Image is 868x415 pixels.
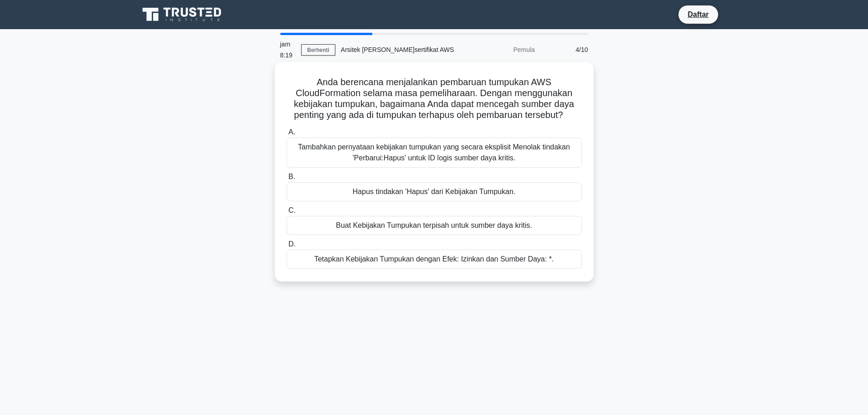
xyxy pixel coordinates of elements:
[280,41,293,59] font: jam 8:19
[288,206,296,214] font: C.
[307,47,329,53] font: Berhenti
[688,10,709,18] font: Daftar
[341,46,454,53] font: Arsitek [PERSON_NAME]sertifikat AWS
[314,255,554,263] font: Tetapkan Kebijakan Tumpukan dengan Efek: Izinkan dan Sumber Daya: *.
[288,128,295,136] font: A.
[336,221,532,229] font: Buat Kebijakan Tumpukan terpisah untuk sumber daya kritis.
[288,240,296,248] font: D.
[301,44,335,56] a: Berhenti
[288,173,295,180] font: B.
[513,46,534,53] font: Pemula
[682,9,714,20] a: Daftar
[353,188,515,195] font: Hapus tindakan 'Hapus' dari Kebijakan Tumpukan.
[298,143,570,162] font: Tambahkan pernyataan kebijakan tumpukan yang secara eksplisit Menolak tindakan 'Perbarui:Hapus' u...
[575,46,588,53] font: 4/10
[294,77,574,120] font: Anda berencana menjalankan pembaruan tumpukan AWS CloudFormation selama masa pemeliharaan. Dengan...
